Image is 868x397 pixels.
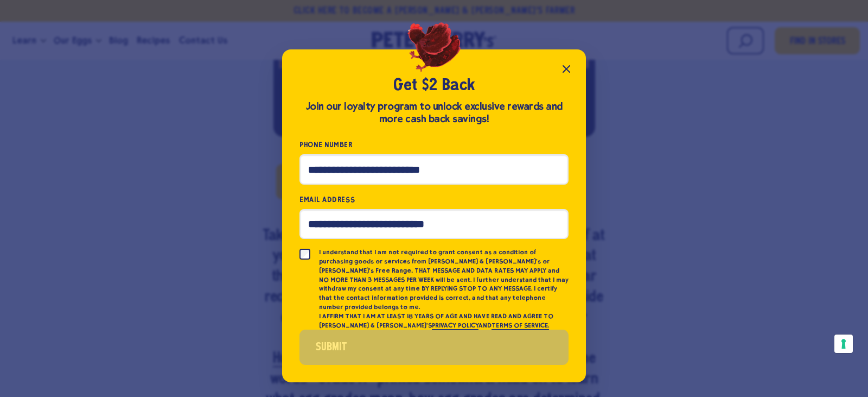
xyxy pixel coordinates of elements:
[299,330,569,365] button: Submit
[299,193,569,206] label: Email Address
[299,100,569,125] div: Join our loyalty program to unlock exclusive rewards and more cash back savings!
[556,58,577,80] button: Close popup
[299,138,569,151] label: Phone Number
[492,322,548,330] a: TERMS OF SERVICE.
[319,312,569,330] p: I AFFIRM THAT I AM AT LEAST 18 YEARS OF AGE AND HAVE READ AND AGREE TO [PERSON_NAME] & [PERSON_NA...
[834,335,853,353] button: Your consent preferences for tracking technologies
[299,75,569,96] h2: Get $2 Back
[319,248,569,312] p: I understand that I am not required to grant consent as a condition of purchasing goods or servic...
[432,322,478,330] a: PRIVACY POLICY
[299,249,310,260] input: I understand that I am not required to grant consent as a condition of purchasing goods or servic...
